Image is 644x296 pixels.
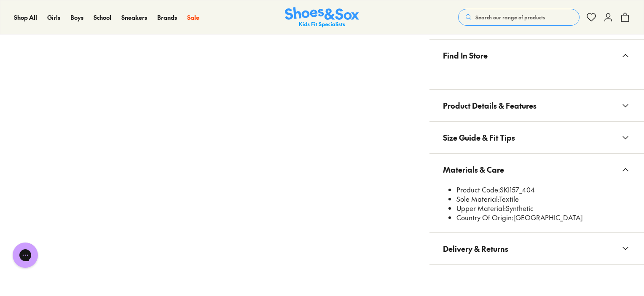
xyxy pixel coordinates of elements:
[157,13,177,21] span: Brands
[458,9,580,26] button: Search our range of products
[456,194,499,203] span: Sole Material:
[443,43,488,68] span: Find In Store
[456,185,631,195] li: SKI157_404
[429,40,644,71] button: Find In Store
[443,93,537,118] span: Product Details & Features
[14,13,37,22] a: Shop All
[187,13,199,21] span: Sale
[157,13,177,22] a: Brands
[285,7,359,28] a: Shoes & Sox
[285,7,359,28] img: SNS_Logo_Responsive.svg
[456,213,513,222] span: Country Of Origin:
[121,13,147,21] span: Sneakers
[47,13,60,22] a: Girls
[443,157,504,182] span: Materials & Care
[443,125,515,150] span: Size Guide & Fit Tips
[475,13,545,21] span: Search our range of products
[429,154,644,185] button: Materials & Care
[443,236,508,261] span: Delivery & Returns
[47,13,60,21] span: Girls
[14,13,37,21] span: Shop All
[429,233,644,264] button: Delivery & Returns
[456,213,631,222] li: [GEOGRAPHIC_DATA]
[456,203,506,213] span: Upper Material:
[94,13,111,22] a: School
[70,13,83,21] span: Boys
[456,195,631,204] li: Textile
[429,90,644,121] button: Product Details & Features
[94,13,111,21] span: School
[187,13,199,22] a: Sale
[443,71,631,79] iframe: Find in Store
[8,240,42,271] iframe: Gorgias live chat messenger
[456,185,500,194] span: Product Code:
[456,204,631,213] li: Synthetic
[70,13,83,22] a: Boys
[429,122,644,153] button: Size Guide & Fit Tips
[121,13,147,22] a: Sneakers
